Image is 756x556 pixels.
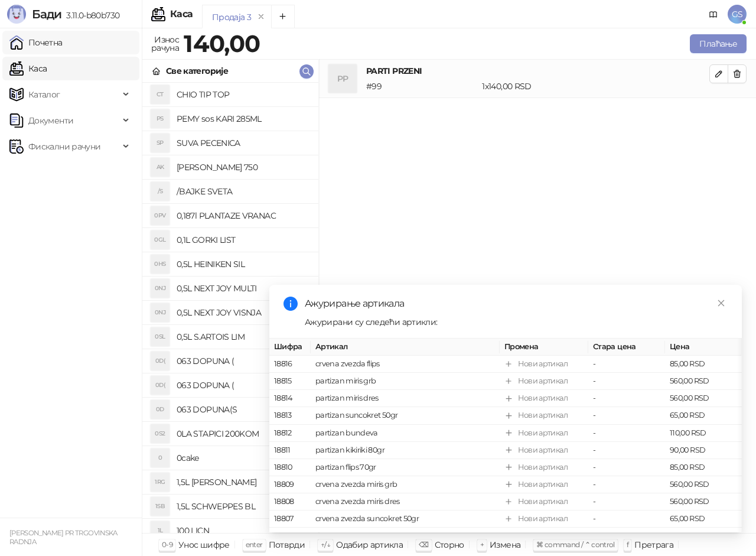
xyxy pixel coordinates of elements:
h4: /BAJKE SVETA [177,182,309,201]
td: 560,00 RSD [665,373,742,390]
td: 18811 [269,442,311,459]
h4: 0,187l PLANTAZE VRANAC [177,206,309,225]
small: [PERSON_NAME] PR TRGOVINSKA RADNJA [9,529,118,546]
td: 18814 [269,390,311,407]
span: 0-9 [162,540,172,549]
h4: 063 DOPUNA(S [177,400,309,419]
div: 0 [151,448,170,467]
div: Нови артикал [518,461,568,473]
h4: 0,5L NEXT JOY VISNJA [177,303,309,322]
div: 0D [151,400,170,419]
div: Измена [490,537,520,552]
td: 18810 [269,459,311,476]
td: crvena zvezda miris grb [311,476,500,493]
td: - [588,356,665,373]
h4: 0,5L HEINIKEN SIL [177,255,309,274]
h4: 0cake [177,448,309,467]
h4: 1,5L SCHWEPPES BL [177,497,309,516]
th: Шифра [269,339,311,356]
td: 18807 [269,511,311,528]
div: 0NJ [151,303,170,322]
td: partizan kikiriki 80gr [311,442,500,459]
td: 65,00 RSD [665,511,742,528]
div: # 99 [364,80,480,93]
h4: 100 LICN [177,521,309,540]
h4: SUVA PECENICA [177,134,309,152]
h4: CHIO TIP TOP [177,85,309,104]
span: 3.11.0-b80b730 [61,10,119,21]
div: CT [151,85,170,104]
td: - [588,390,665,407]
a: Почетна [9,31,63,54]
div: Нови артикал [518,392,568,404]
h4: 1,5L [PERSON_NAME] [177,473,309,492]
th: Цена [665,339,742,356]
div: Нови артикал [518,375,568,387]
div: 1SB [151,497,170,516]
div: Нови артикал [518,409,568,421]
div: Потврди [269,537,305,552]
strong: 140,00 [184,29,260,58]
span: f [627,540,628,549]
button: Плаћање [690,34,747,53]
div: 0D( [151,352,170,370]
h4: 063 DOPUNA ( [177,376,309,395]
span: enter [246,540,263,549]
td: 18806 [269,528,311,545]
td: - [588,459,665,476]
td: - [588,476,665,493]
td: - [588,424,665,441]
td: 18812 [269,424,311,441]
td: 18816 [269,356,311,373]
td: 65,00 RSD [665,407,742,424]
div: Каса [170,9,193,19]
div: AK [151,158,170,177]
div: 1RG [151,473,170,492]
div: Продаја 3 [212,11,251,24]
a: Каса [9,57,47,80]
div: /S [151,182,170,201]
div: Ажурирање артикала [305,297,728,311]
span: Бади [32,7,61,21]
td: crve.zvezda bundeva 50gr [311,528,500,545]
th: Промена [500,339,588,356]
h4: PEMY sos KARI 285ML [177,109,309,128]
div: Износ рачуна [149,32,181,56]
td: 560,00 RSD [665,476,742,493]
div: PS [151,109,170,128]
h4: 063 DOPUNA ( [177,352,309,370]
h4: 0LA STAPICI 200KOM [177,424,309,443]
td: 18813 [269,407,311,424]
div: Сторно [435,537,464,552]
div: Нови артикал [518,358,568,370]
span: info-circle [283,297,298,311]
td: 560,00 RSD [665,390,742,407]
td: 85,00 RSD [665,459,742,476]
td: 18809 [269,476,311,493]
span: close [717,299,725,307]
div: Унос шифре [178,537,230,552]
td: - [588,442,665,459]
td: partizan flips 70gr [311,459,500,476]
span: ⌘ command / ⌃ control [536,540,615,549]
td: partizan bundeva [311,424,500,441]
td: - [588,528,665,545]
td: 110,00 RSD [665,424,742,441]
div: Претрага [634,537,673,552]
h4: 0,5L NEXT JOY MULTI [177,279,309,298]
td: - [588,511,665,528]
div: Нови артикал [518,496,568,508]
span: GS [728,5,747,24]
div: Нови артикал [518,479,568,490]
span: Документи [28,109,73,132]
div: 0SL [151,327,170,346]
h4: [PERSON_NAME] 750 [177,158,309,177]
td: - [588,373,665,390]
button: remove [253,12,269,22]
span: ↑/↓ [321,540,330,549]
div: grid [142,83,318,533]
div: 1L [151,521,170,540]
div: Све категорије [166,64,228,77]
span: + [480,540,484,549]
td: - [588,493,665,511]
